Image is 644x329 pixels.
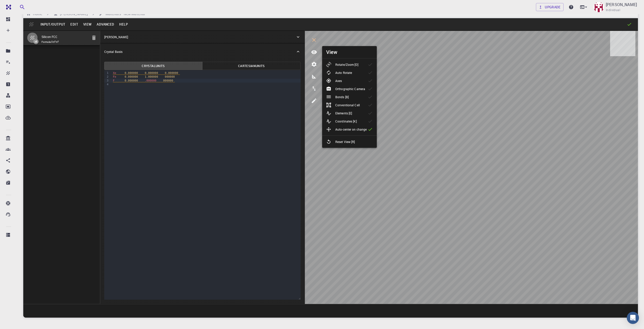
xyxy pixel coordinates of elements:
[163,79,173,82] span: 000000
[145,79,156,82] span: .000000
[4,5,11,10] img: logo
[104,79,109,83] div: 3
[335,95,349,99] p: Bonds [B]
[335,127,367,132] p: Auto-center on change
[536,3,564,11] a: Upgrade
[104,75,109,79] div: 2
[117,20,130,28] button: Help
[165,71,178,75] span: 0.000000
[104,62,203,70] button: CrystalUnits
[335,87,365,91] p: Orthographic Camera
[145,71,158,75] span: 0.000000
[38,20,68,28] button: Input/Output
[627,312,639,324] div: Open Intercom Messenger
[326,48,338,56] h6: View
[125,71,138,75] span: 0.000000
[125,79,138,82] span: 0.000000
[104,35,128,39] p: [PERSON_NAME]
[202,62,301,70] button: CartesianUnits
[145,75,158,78] span: 1.000000
[165,75,175,78] span: 000000
[113,75,116,78] span: Fe
[335,78,342,83] p: Axes
[335,119,357,124] p: Coordinates [K]
[81,20,94,28] button: View
[104,71,109,75] div: 1
[113,71,116,75] span: Xe
[100,31,305,43] div: [PERSON_NAME]
[335,62,358,67] p: Rotate/Zoom [O]
[335,103,360,107] p: Conventional Cell
[68,20,81,28] button: Edit
[94,20,117,28] button: Advanced
[11,4,29,8] span: Support
[335,70,352,75] p: Auto Rotate
[125,75,138,78] span: 0.000000
[594,2,604,12] img: Ishan
[113,79,115,82] span: F
[335,111,352,115] p: Elements [E]
[41,40,88,44] span: Formula:
[100,44,305,60] div: Crystal Basis
[51,40,59,43] code: XeFeF
[104,83,109,86] div: 4
[606,8,620,13] span: Individual
[104,49,122,54] p: Crystal Basis
[606,2,637,8] p: [PERSON_NAME]
[335,139,355,144] p: Reset View [R]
